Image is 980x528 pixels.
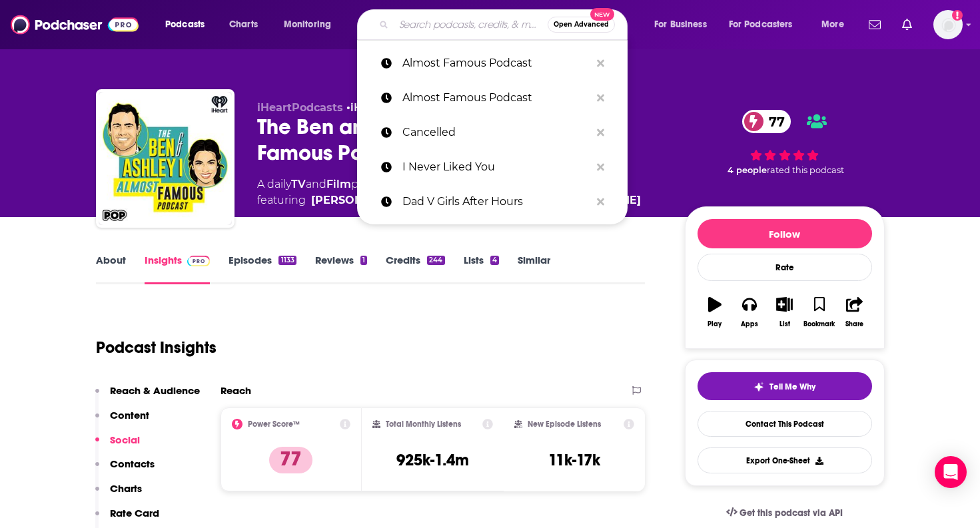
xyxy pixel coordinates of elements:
div: Apps [741,320,758,328]
a: Charts [221,14,266,35]
button: Open AdvancedNew [548,17,615,33]
span: featuring [257,192,641,208]
p: 77 [269,447,312,473]
h2: Reach [221,384,251,397]
button: Play [698,288,732,336]
button: Bookmark [802,288,837,336]
span: New [590,8,614,21]
span: • [346,101,417,114]
button: open menu [812,14,861,35]
span: For Business [654,15,707,34]
a: Lists4 [464,254,499,284]
button: Charts [95,482,142,507]
a: TV [291,178,306,190]
a: Credits244 [386,254,444,284]
span: More [821,15,844,34]
span: rated this podcast [767,165,844,175]
p: Almost Famous Podcast [402,46,590,81]
span: Get this podcast via API [739,507,843,519]
button: tell me why sparkleTell Me Why [698,372,872,400]
a: Show notifications dropdown [863,13,886,36]
div: 77 4 peoplerated this podcast [685,101,885,184]
p: Rate Card [110,507,159,519]
button: Show profile menu [933,10,963,39]
a: Film [326,178,351,190]
span: Tell Me Why [769,382,815,392]
p: Charts [110,482,142,495]
span: Monitoring [284,15,331,34]
button: Social [95,433,140,458]
div: Bookmark [803,320,835,328]
a: I Never Liked You [357,150,628,184]
button: open menu [720,14,812,35]
h3: 11k-17k [548,450,600,470]
a: 77 [742,110,791,133]
div: 1 [360,256,367,265]
span: 77 [755,110,791,133]
div: Play [708,320,722,328]
a: Similar [518,254,550,284]
div: 1133 [278,256,296,265]
div: Rate [698,254,872,281]
img: Podchaser Pro [187,256,211,266]
svg: Add a profile image [952,10,963,21]
div: 244 [427,256,444,265]
div: List [779,320,790,328]
a: Show notifications dropdown [897,13,917,36]
span: iHeartPodcasts [257,101,343,114]
button: open menu [645,14,724,35]
a: Reviews1 [315,254,367,284]
span: Charts [229,15,258,34]
p: Reach & Audience [110,384,200,397]
h2: New Episode Listens [528,419,601,429]
button: Contacts [95,457,155,482]
div: 4 [490,256,499,265]
p: Almost Famous Podcast [402,81,590,115]
button: Reach & Audience [95,384,200,409]
h2: Power Score™ [248,419,300,429]
div: Share [845,320,863,328]
img: tell me why sparkle [753,382,764,392]
span: Open Advanced [554,21,609,28]
p: Social [110,433,140,446]
button: Content [95,409,149,433]
a: Cancelled [357,115,628,150]
h1: Podcast Insights [96,338,217,358]
a: About [96,254,126,284]
a: iHeartRadio [350,101,417,114]
a: Contact This Podcast [698,411,872,437]
img: User Profile [933,10,963,39]
button: Follow [698,219,872,248]
button: List [767,288,801,336]
h2: Total Monthly Listens [386,419,461,429]
input: Search podcasts, credits, & more... [394,14,548,35]
p: I Never Liked You [402,150,590,184]
button: Apps [732,288,767,336]
p: Contacts [110,457,155,470]
p: Dad V Girls After Hours [402,184,590,219]
img: Podchaser - Follow, Share and Rate Podcasts [11,12,139,37]
p: Cancelled [402,115,590,150]
span: For Podcasters [729,15,793,34]
h3: 925k-1.4m [396,450,469,470]
button: Export One-Sheet [698,447,872,473]
span: 4 people [728,165,767,175]
span: Logged in as antoine.jordan [933,10,963,39]
p: Content [110,409,149,421]
a: Dad V Girls After Hours [357,184,628,219]
span: Podcasts [165,15,205,34]
a: InsightsPodchaser Pro [145,254,211,284]
a: Almost Famous Podcast [357,46,628,81]
a: Ashley Iaconetti [311,192,406,208]
button: open menu [156,14,222,35]
a: Almost Famous Podcast [357,81,628,115]
div: Search podcasts, credits, & more... [370,9,640,40]
img: The Ben and Ashley I Almost Famous Podcast [99,92,232,225]
button: open menu [274,14,348,35]
div: Open Intercom Messenger [935,456,967,488]
div: A daily podcast [257,176,641,208]
span: and [306,178,326,190]
a: Episodes1133 [229,254,296,284]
